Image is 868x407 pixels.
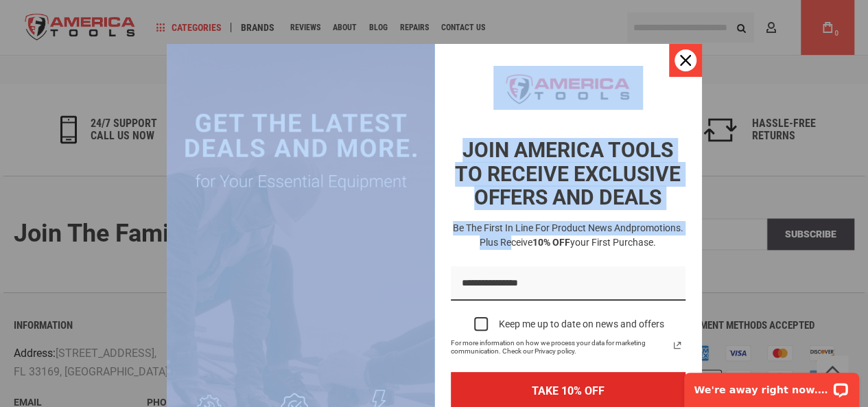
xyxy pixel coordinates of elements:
[480,222,683,248] span: promotions. Plus receive your first purchase.
[451,339,669,356] span: For more information on how we process your data for marketing communication. Check our Privacy p...
[675,364,868,407] iframe: LiveChat chat widget
[448,221,688,250] h3: Be the first in line for product news and
[499,318,664,330] div: Keep me up to date on news and offers
[532,237,570,248] strong: 10% OFF
[455,138,681,209] strong: JOIN AMERICA TOOLS TO RECEIVE EXCLUSIVE OFFERS AND DEALS
[680,55,691,66] svg: close icon
[669,337,685,353] svg: link icon
[451,266,685,301] input: Email field
[669,337,685,353] a: Read our Privacy Policy
[669,44,702,77] button: Close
